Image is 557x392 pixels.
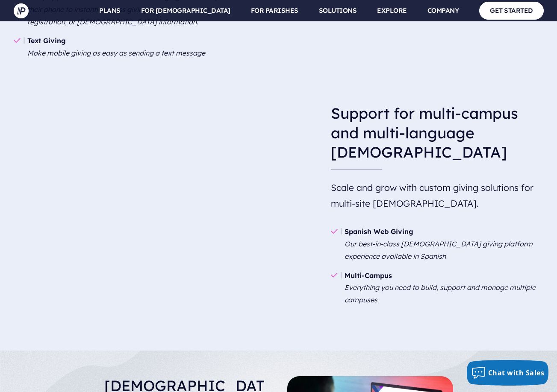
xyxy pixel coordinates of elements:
[345,240,533,260] em: Our best-in-class [DEMOGRAPHIC_DATA] giving platform experience available in Spanish
[345,283,536,304] em: Everything you need to build, support and manage multiple campuses
[27,36,66,45] b: Text Giving
[345,271,392,280] b: Multi-Campus
[331,176,544,216] h5: Scale and grow with custom giving solutions for multi-site [DEMOGRAPHIC_DATA].
[287,378,453,386] picture: BLOG-ctc-concept1
[488,368,545,377] span: Chat with Sales
[479,2,544,19] a: GET STARTED
[27,49,205,57] em: Make mobile giving as easy as sending a text message
[467,360,549,386] button: Chat with Sales
[331,97,544,169] h3: Support for multi-campus and multi-language [DEMOGRAPHIC_DATA]
[345,227,413,236] b: Spanish Web Giving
